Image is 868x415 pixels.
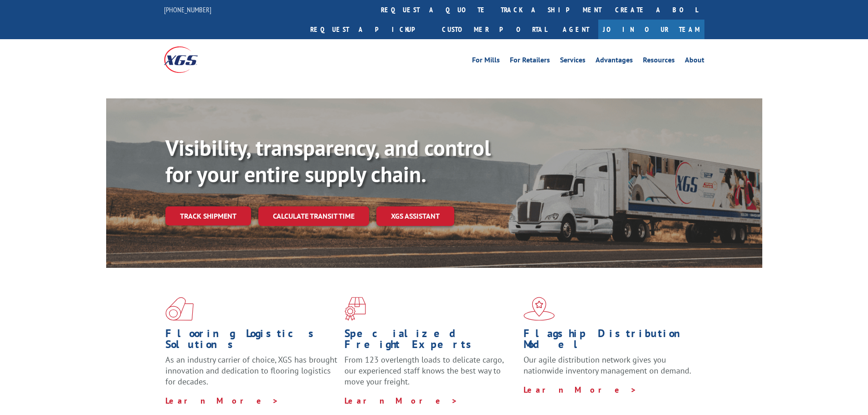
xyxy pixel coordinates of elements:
[344,395,458,406] a: Learn More >
[165,133,491,188] b: Visibility, transparency, and control for your entire supply chain.
[165,354,337,387] span: As an industry carrier of choice, XGS has brought innovation and dedication to flooring logistics...
[598,20,704,39] a: Join Our Team
[510,56,550,67] a: For Retailers
[472,56,500,67] a: For Mills
[435,20,554,39] a: Customer Portal
[165,206,251,225] a: Track shipment
[685,56,704,67] a: About
[554,20,598,39] a: Agent
[376,206,454,226] a: XGS ASSISTANT
[344,328,517,354] h1: Specialized Freight Experts
[303,20,435,39] a: Request a pickup
[560,56,586,67] a: Services
[524,384,637,395] a: Learn More >
[164,5,211,14] a: [PHONE_NUMBER]
[344,297,366,321] img: xgs-icon-focused-on-flooring-red
[165,328,338,354] h1: Flooring Logistics Solutions
[258,206,369,226] a: Calculate transit time
[524,297,555,321] img: xgs-icon-flagship-distribution-model-red
[524,354,691,376] span: Our agile distribution network gives you nationwide inventory management on demand.
[165,395,279,406] a: Learn More >
[524,328,696,354] h1: Flagship Distribution Model
[596,56,633,67] a: Advantages
[344,354,517,395] p: From 123 overlength loads to delicate cargo, our experienced staff knows the best way to move you...
[165,297,194,321] img: xgs-icon-total-supply-chain-intelligence-red
[643,56,675,67] a: Resources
